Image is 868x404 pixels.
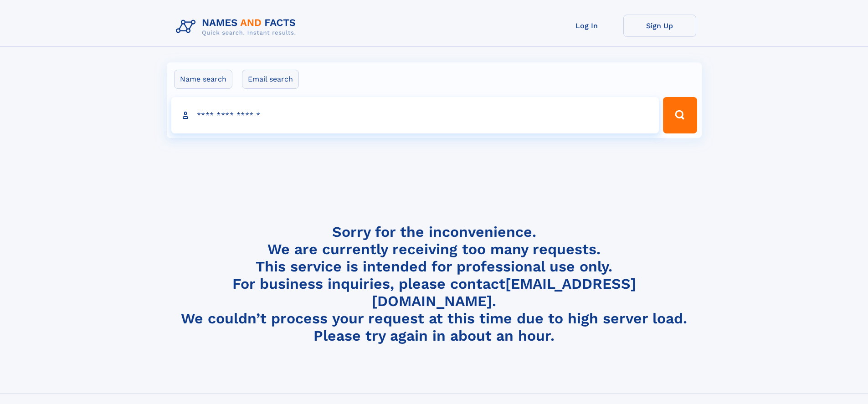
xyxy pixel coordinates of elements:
[171,97,659,133] input: search input
[623,15,696,37] a: Sign Up
[242,70,299,89] label: Email search
[372,275,636,310] a: [EMAIL_ADDRESS][DOMAIN_NAME]
[174,70,232,89] label: Name search
[550,15,623,37] a: Log In
[172,223,696,345] h4: Sorry for the inconvenience. We are currently receiving too many requests. This service is intend...
[172,15,303,39] img: Logo Names and Facts
[663,97,697,133] button: Search Button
